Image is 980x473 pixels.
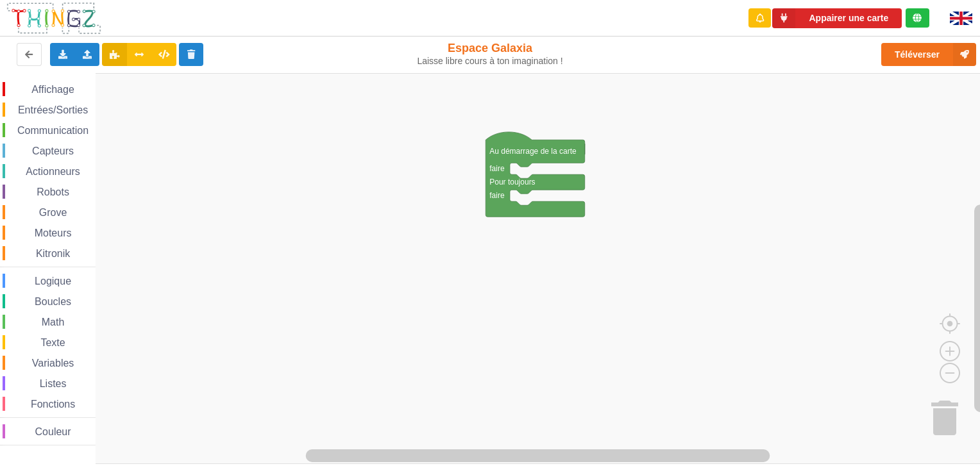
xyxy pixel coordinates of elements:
span: Variables [30,358,76,369]
span: Kitronik [34,248,72,259]
span: Texte [38,337,67,348]
span: Logique [33,276,73,286]
button: Appairer une carte [772,8,902,28]
span: Actionneurs [24,166,82,177]
button: Téléverser [881,43,976,66]
div: Tu es connecté au serveur de création de Thingz [906,8,929,28]
img: thingz_logo.png [6,1,102,35]
span: Fonctions [29,399,77,410]
span: Communication [15,125,90,136]
text: Pour toujours [489,178,535,187]
span: Grove [37,207,69,218]
span: Couleur [33,426,73,437]
span: Affichage [30,84,76,95]
span: Moteurs [33,228,74,238]
text: Au démarrage de la carte [489,147,577,156]
span: Listes [38,378,69,389]
text: faire [489,191,505,200]
span: Boucles [33,296,73,307]
span: Robots [35,187,71,197]
text: faire [489,164,505,173]
span: Entrées/Sorties [16,104,90,115]
span: Math [40,317,67,328]
div: Espace Galaxia [406,41,574,67]
div: Laisse libre cours à ton imagination ! [406,56,574,67]
img: gb.png [950,12,972,25]
span: Capteurs [30,145,76,156]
